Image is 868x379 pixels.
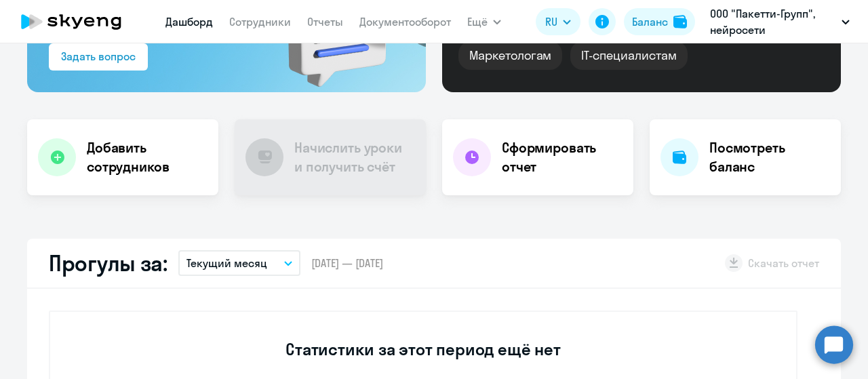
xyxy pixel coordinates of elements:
div: Задать вопрос [61,48,136,64]
a: Отчеты [307,15,343,28]
p: Текущий месяц [186,255,267,271]
h4: Начислить уроки и получить счёт [294,138,412,176]
div: Баланс [632,14,668,30]
div: Маркетологам [458,41,562,70]
h4: Сформировать отчет [502,138,623,176]
span: RU [545,14,557,30]
button: Балансbalance [624,8,695,35]
h3: Статистики за этот период ещё нет [285,338,560,360]
a: Документооборот [359,15,451,28]
h2: Прогулы за: [49,250,167,277]
div: IT-специалистам [570,41,687,70]
span: [DATE] — [DATE] [311,256,383,271]
button: ООО "Пакетти-Групп", нейросети [703,5,856,38]
button: RU [536,8,580,35]
span: Ещё [467,14,488,30]
h4: Посмотреть баланс [709,138,830,176]
a: Сотрудники [229,15,291,28]
h4: Добавить сотрудников [87,138,208,176]
a: Дашборд [165,15,213,28]
img: balance [673,15,687,28]
button: Ещё [467,8,501,35]
button: Задать вопрос [49,43,148,71]
button: Текущий месяц [178,250,300,276]
p: ООО "Пакетти-Групп", нейросети [710,5,836,38]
